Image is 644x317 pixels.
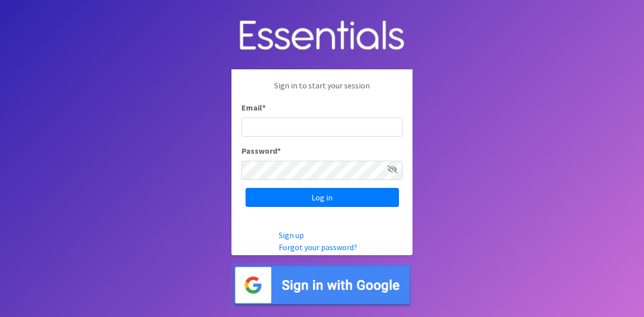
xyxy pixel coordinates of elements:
[277,146,281,156] abbr: required
[242,145,281,157] label: Password
[242,101,266,114] label: Email
[279,242,357,252] a: Forgot your password?
[262,102,266,113] abbr: required
[231,10,413,62] img: Human Essentials
[279,230,304,240] a: Sign up
[231,263,413,307] img: Sign in with Google
[246,188,399,207] input: Log in
[242,79,403,101] p: Sign in to start your session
